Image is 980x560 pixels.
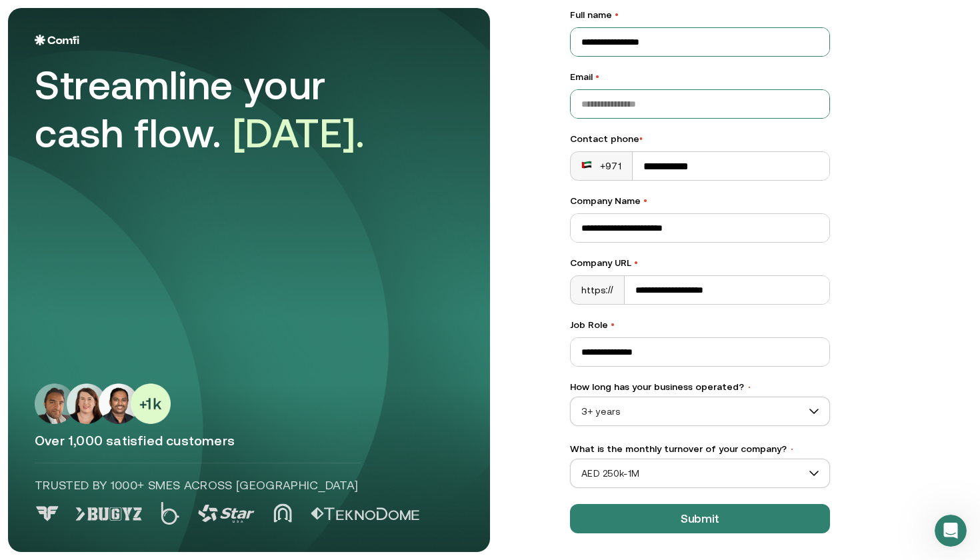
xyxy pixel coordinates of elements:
[35,506,60,521] img: Logo 0
[789,445,795,454] span: •
[571,401,829,421] span: 3+ years
[570,194,830,208] label: Company Name
[570,8,830,22] label: Full name
[570,318,830,332] label: Job Role
[935,515,967,547] iframe: Intercom live chat
[747,383,752,392] span: •
[570,132,830,146] div: Contact phone
[595,71,599,82] span: •
[35,477,361,494] p: Trusted by 1000+ SMEs across [GEOGRAPHIC_DATA]
[35,35,79,45] img: Logo
[570,256,830,270] label: Company URL
[634,257,638,268] span: •
[643,195,647,206] span: •
[571,276,625,304] div: https://
[570,70,830,84] label: Email
[311,507,419,521] img: Logo 5
[198,505,255,523] img: Logo 3
[35,61,408,157] div: Streamline your cash flow.
[570,380,830,394] label: How long has your business operated?
[75,507,142,521] img: Logo 1
[639,133,643,144] span: •
[161,502,179,525] img: Logo 2
[611,319,615,330] span: •
[571,463,829,483] span: AED 250k-1M
[233,110,365,156] span: [DATE].
[570,442,830,456] label: What is the monthly turnover of your company?
[570,504,830,533] button: Submit
[615,9,619,20] span: •
[581,159,621,173] div: +971
[35,432,463,449] p: Over 1,000 satisfied customers
[273,503,292,523] img: Logo 4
